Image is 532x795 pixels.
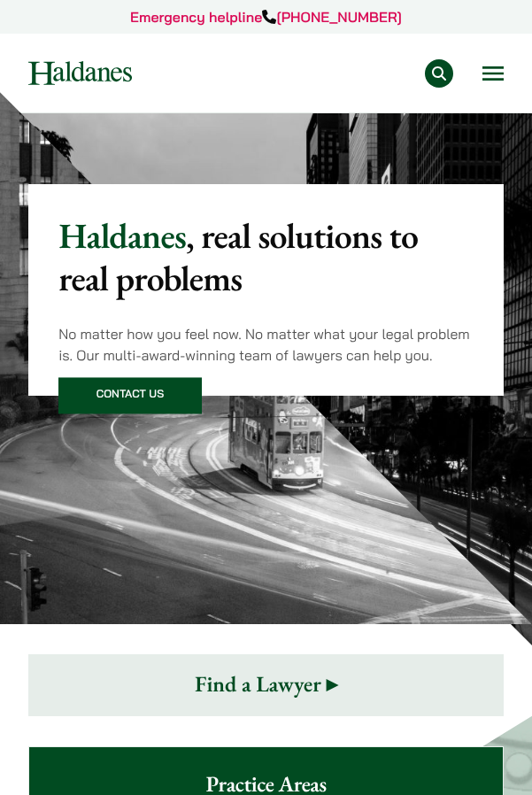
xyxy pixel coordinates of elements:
[195,670,337,699] a: Find a Lawyer ▸
[425,59,453,88] button: Search
[28,61,132,85] img: Logo of Haldanes
[58,214,474,299] p: Haldanes
[58,323,474,366] p: No matter how you feel now. No matter what your legal problem is. Our multi-award-winning team of...
[130,8,402,26] a: Emergency helpline[PHONE_NUMBER]
[482,66,504,81] button: Open menu
[58,212,418,301] mark: , real solutions to real problems
[58,378,202,414] a: Contact Us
